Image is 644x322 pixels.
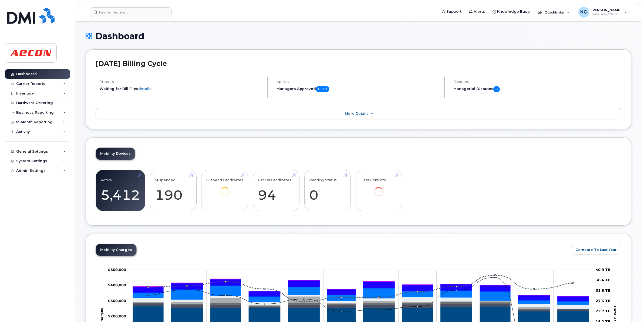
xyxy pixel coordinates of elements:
a: Mobility Devices [96,148,135,160]
button: Compare To Last Year [571,245,621,254]
tspan: 22.7 TB [596,309,611,313]
span: Compare To Last Year [575,247,617,252]
a: Suspend Candidates [206,173,243,204]
g: PST [133,279,589,296]
a: Cancel Candidates 94 [258,173,294,208]
span: 0 [493,86,500,92]
tspan: 27.3 TB [596,298,611,303]
h4: Process [100,80,263,84]
a: details [138,86,151,91]
a: Suspended 190 [155,173,191,208]
tspan: $500,000 [108,267,126,272]
li: Waiting for Bill Files [100,86,263,91]
g: QST [133,279,589,296]
tspan: 36.4 TB [596,278,611,282]
g: $0 [108,314,126,318]
g: $0 [108,267,126,272]
tspan: $200,000 [108,314,126,318]
h2: [DATE] Billing Cycle [96,59,621,68]
a: Active 5,412 [101,173,140,208]
g: $0 [108,283,126,287]
tspan: 40.9 TB [596,267,611,272]
h5: Managerial Disputes [453,86,621,92]
span: 0 of 0 [316,86,329,92]
g: Hardware [133,295,589,309]
a: Mobility Charges [96,244,136,256]
a: Data Conflicts [360,173,397,204]
h1: Dashboard [86,31,631,41]
h5: Managers Approved [277,86,440,92]
g: Features [133,286,589,305]
tspan: $300,000 [108,298,126,303]
a: Pending Status 0 [309,173,346,208]
g: GST [133,285,589,301]
span: More Details [345,112,369,116]
tspan: $400,000 [108,283,126,287]
g: $0 [108,298,126,303]
h4: Disputes [453,80,621,84]
tspan: 31.8 TB [596,288,611,292]
g: HST [133,279,589,301]
h4: Approvals [277,80,440,84]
